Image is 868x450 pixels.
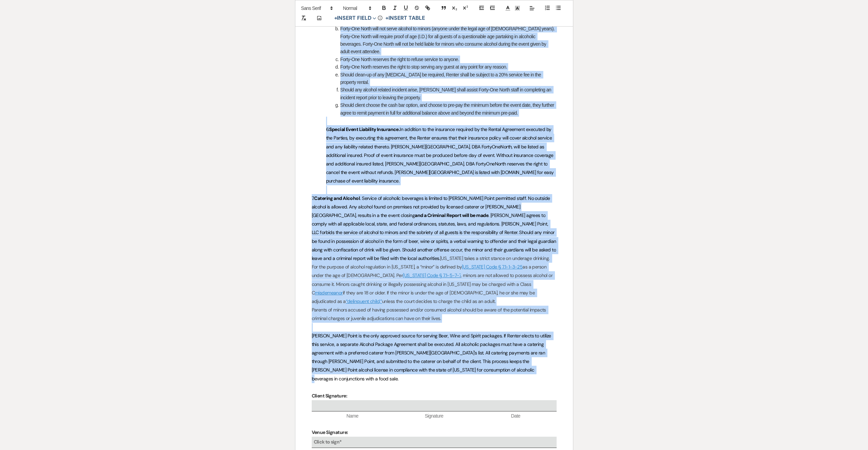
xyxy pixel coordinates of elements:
b: Click to sign* [314,439,342,445]
span: . Service of alcoholic beverages is limited to [PERSON_NAME] Point permitted staff. No outside al... [312,195,551,218]
span: unless the court decides to charge the child as an adult. [382,298,496,304]
a: “delinquent child,” [346,298,382,304]
strong: and a Criminal Report will be made [415,212,488,218]
a: [US_STATE] Code § 7.1-5-7-7 [403,272,461,278]
strong: Catering and Alcohol [314,195,360,201]
span: , minors are not allowed to possess alcohol or consume it. Minors caught drinking or illegally po... [312,272,554,295]
span: Should any alcohol related incident arise, [PERSON_NAME] shall assist Forty-One North staff in co... [340,87,553,100]
span: + [385,16,388,21]
span: + [334,16,337,21]
span: Should clean-up of any [MEDICAL_DATA] be required, Renter shall be subject to a 20% service fee i... [340,72,542,85]
span: Text Color [503,4,513,12]
strong: Special Event Liability Insurance. [329,126,400,132]
span: Forty-One North reserves the right to refuse service to anyone. [340,57,459,62]
a: [US_STATE] Code § 7.1-1-3-25 [462,264,523,270]
strong: Venue Signature: [312,429,348,435]
a: misdemeanor [315,290,343,296]
span: Parents of minors accused of having possessed and/or consumed alcohol should be aware of the pote... [312,307,547,321]
span: Text Background Color [513,4,522,12]
span: Header Formats [340,4,373,12]
span: if they are 18 or older. If the minor is under the age of [DEMOGRAPHIC_DATA], he or she may be ad... [312,290,536,304]
span: [PERSON_NAME] Point is the only approved source for serving Beer, Wine and Spirit packages. If Re... [312,333,553,382]
span: In addition to the insurance required by the Rental Agreement executed by the Parties, by executi... [326,126,555,184]
span: Alignment [527,4,537,12]
span: Date [475,413,556,420]
span: 6. [326,126,329,132]
span: 7. [312,195,314,201]
button: +Insert Table [383,14,427,23]
span: Signature [393,413,475,420]
span: Should client choose the cash bar option, and choose to pre-pay the minimum before the event date... [340,102,555,115]
span: Name [312,413,393,420]
strong: Client Signature: [312,393,347,399]
button: Insert Field [332,14,379,23]
span: Forty-One North reserves the right to stop serving any guest at any point for any reason. [340,64,507,70]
